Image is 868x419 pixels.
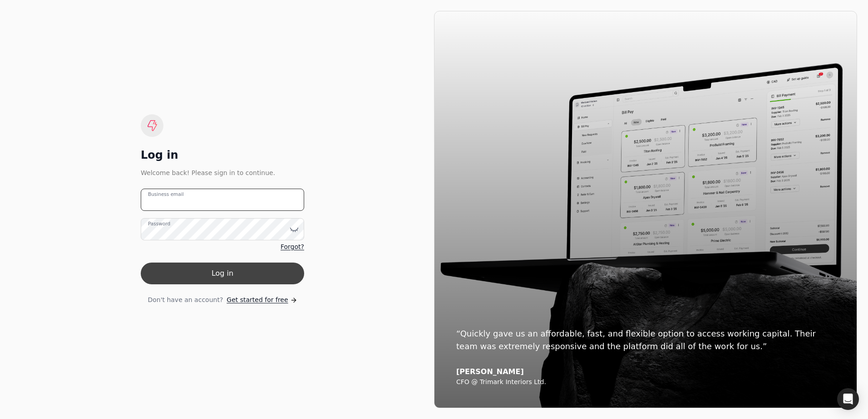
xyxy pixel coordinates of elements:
[148,295,223,305] span: Don't have an account?
[141,168,304,178] div: Welcome back! Please sign in to continue.
[227,295,297,305] a: Get started for free
[227,295,288,305] span: Get started for free
[141,148,304,162] div: Log in
[837,388,859,410] div: Open Intercom Messenger
[141,263,304,284] button: Log in
[456,378,835,386] div: CFO @ Trimark Interiors Ltd.
[148,191,184,198] label: Business email
[456,367,835,376] div: [PERSON_NAME]
[281,242,304,252] a: Forgot?
[148,220,170,228] label: Password
[456,327,835,353] div: “Quickly gave us an affordable, fast, and flexible option to access working capital. Their team w...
